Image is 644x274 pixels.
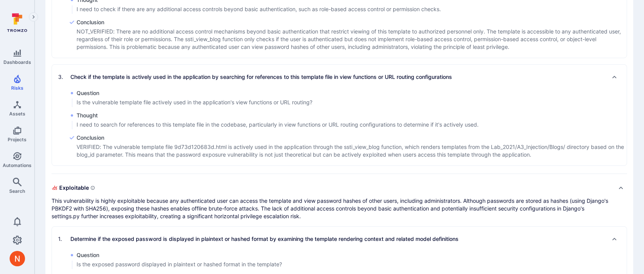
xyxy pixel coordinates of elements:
[77,251,282,259] span: Question
[52,227,627,251] div: Collapse
[3,162,32,168] span: Automations
[77,18,627,26] span: Conclusion
[11,85,23,91] span: Risks
[77,143,627,159] p: VERIFIED: The vulnerable template file 9d73d120683d.html is actively used in the application thro...
[52,182,612,194] span: Exploitable
[52,182,627,220] div: Collapse
[77,112,479,119] span: Thought
[8,137,27,142] span: Projects
[90,185,95,190] svg: Indicates if a vulnerability can be exploited by an attacker to gain unauthorized access, execute...
[10,251,25,266] img: ACg8ocIprwjrgDQnDsNSk9Ghn5p5-B8DpAKWoJ5Gi9syOE4K59tr4Q=s96-c
[9,111,25,117] span: Assets
[77,28,627,51] p: NOT_VERIFIED: There are no additional access control mechanisms beyond basic authentication that ...
[77,5,441,13] p: I need to check if there are any additional access controls beyond basic authentication, such as ...
[10,251,25,266] div: Neeren Patki
[70,73,452,81] p: Check if the template is actively used in the application by searching for references to this tem...
[77,89,312,97] span: Question
[58,73,69,81] span: 3 .
[29,12,38,22] button: Expand navigation menu
[3,59,31,65] span: Dashboards
[77,121,479,129] p: I need to search for references to this template file in the codebase, particularly in view funct...
[52,197,612,220] p: This vulnerability is highly exploitable because any authenticated user can access the template a...
[70,235,459,243] p: Determine if the exposed password is displayed in plaintext or hashed format by examining the tem...
[58,235,69,243] span: 1 .
[77,134,627,142] span: Conclusion
[77,261,282,268] p: Is the exposed password displayed in plaintext or hashed format in the template?
[52,65,627,89] div: Collapse
[9,188,25,194] span: Search
[77,99,312,106] p: Is the vulnerable template file actively used in the application's view functions or URL routing?
[31,14,36,20] i: Expand navigation menu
